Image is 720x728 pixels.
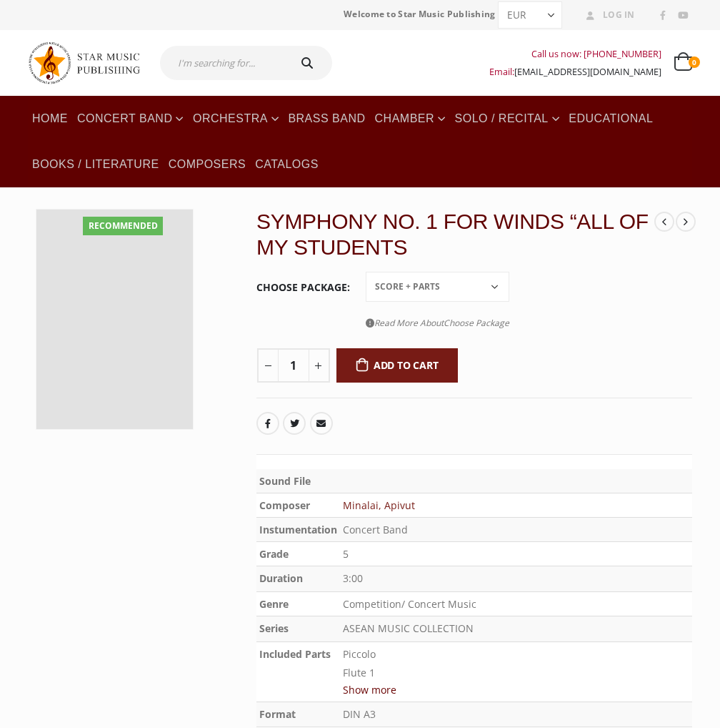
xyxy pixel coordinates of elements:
[259,597,289,611] b: Genre
[83,217,163,235] div: Recommended
[310,412,333,435] a: Email
[259,571,303,585] b: Duration
[259,621,289,635] b: Series
[444,317,509,329] span: Choose Package
[340,518,692,542] td: Concert Band
[366,314,509,332] a: Read More AboutChoose Package
[257,348,279,383] button: -
[309,348,330,383] button: +
[343,705,689,724] p: DIN A3
[343,498,415,512] a: Minalai, Apivut
[340,542,692,566] td: 5
[259,523,337,536] b: Instumentation
[164,142,251,187] a: Composers
[581,6,635,24] a: Log In
[259,547,289,561] b: Grade
[28,37,149,89] img: Star Music Publishing
[343,569,689,589] p: 3:00
[654,6,672,25] a: Facebook
[259,474,311,488] b: Sound File
[189,96,283,142] a: Orchestra
[259,498,310,512] b: Composer
[73,96,188,142] a: Concert Band
[28,96,72,142] a: Home
[256,209,655,260] h2: SYMPHONY NO. 1 FOR WINDS “ALL OF MY STUDENTS
[256,412,279,435] a: Facebook
[514,66,661,78] a: [EMAIL_ADDRESS][DOMAIN_NAME]
[259,707,296,721] b: Format
[278,348,309,383] input: Product quantity
[343,681,396,699] button: Show more
[689,56,700,68] span: 0
[451,96,564,142] a: Solo / Recital
[251,142,323,187] a: Catalogs
[283,412,306,435] a: Twitter
[36,210,193,429] img: 0325-SMP-10-0325 3D
[371,96,450,142] a: Chamber
[489,63,661,81] div: Email:
[256,272,350,302] label: Choose Package
[284,96,369,142] a: Brass Band
[674,6,692,25] a: Youtube
[286,46,332,80] button: Search
[336,348,459,383] button: Add to cart
[564,96,657,142] a: Educational
[344,4,496,25] span: Welcome to Star Music Publishing
[489,45,661,63] div: Call us now: [PHONE_NUMBER]
[343,619,689,639] p: ASEAN MUSIC COLLECTION
[160,46,286,80] input: I'm searching for...
[259,647,331,661] b: Included Parts
[340,592,692,616] td: Competition/ Concert Music
[28,142,164,187] a: Books / Literature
